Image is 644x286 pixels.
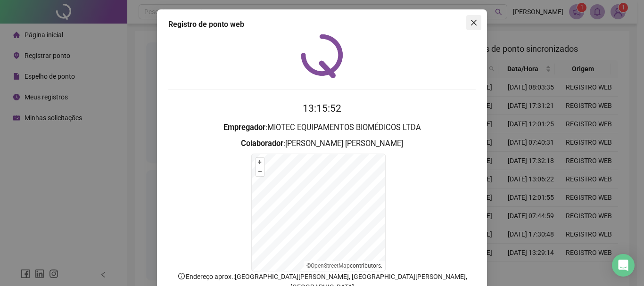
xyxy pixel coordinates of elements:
[301,34,343,78] img: QRPoint
[256,167,264,176] button: –
[223,123,265,132] strong: Empregador
[168,138,476,150] h3: : [PERSON_NAME] [PERSON_NAME]
[177,272,186,280] span: info-circle
[466,15,481,30] button: Close
[168,122,476,134] h3: : MIOTEC EQUIPAMENTOS BIOMÉDICOS LTDA
[311,262,350,269] a: OpenStreetMap
[256,158,264,167] button: +
[612,254,635,277] div: Open Intercom Messenger
[470,19,478,26] span: close
[168,19,476,30] div: Registro de ponto web
[306,262,382,269] li: © contributors.
[241,139,283,148] strong: Colaborador
[303,103,341,114] time: 13:15:52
